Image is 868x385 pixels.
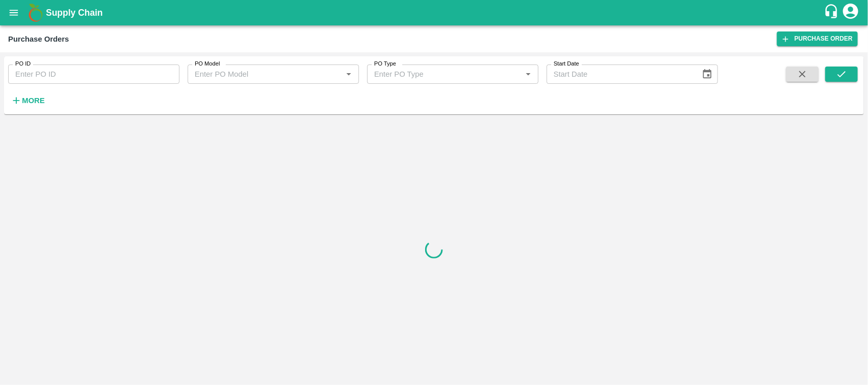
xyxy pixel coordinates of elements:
input: Enter PO Model [191,68,339,81]
input: Enter PO Type [370,68,519,81]
a: Supply Chain [46,6,824,20]
div: customer-support [824,4,842,22]
a: Purchase Order [777,31,858,46]
strong: More [22,97,45,105]
label: PO Model [195,60,220,68]
input: Start Date [547,65,694,84]
input: Enter PO ID [8,65,179,84]
b: Supply Chain [46,8,103,18]
div: account of current user [842,2,860,23]
label: PO ID [15,60,31,68]
img: logo [25,3,46,23]
button: Open [342,68,355,81]
button: Choose date [698,65,717,84]
button: open drawer [2,1,25,24]
button: More [8,92,47,109]
label: Start Date [554,60,579,68]
button: Open [522,68,535,81]
div: Purchase Orders [8,33,69,46]
label: PO Type [374,60,396,68]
